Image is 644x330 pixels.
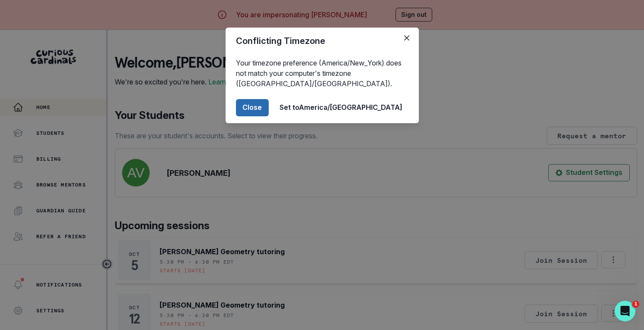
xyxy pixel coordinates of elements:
button: Set toAmerica/[GEOGRAPHIC_DATA] [274,99,408,116]
button: Close [236,99,269,116]
span: 1 [632,301,639,308]
header: Conflicting Timezone [226,28,419,54]
div: Your timezone preference (America/New_York) does not match your computer's timezone ([GEOGRAPHIC_... [226,54,419,92]
button: Close [400,31,414,45]
iframe: Intercom live chat [615,301,635,321]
